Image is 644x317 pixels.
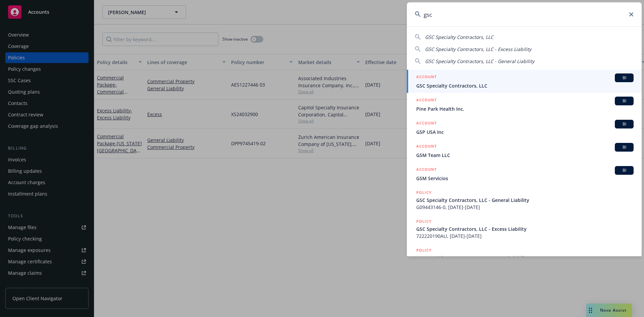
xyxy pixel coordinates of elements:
span: GSC Specialty Contractors, LLC - Excess Liability [425,46,531,52]
span: GSC Specialty Contractors, LLC [416,82,634,89]
h5: ACCOUNT [416,143,437,151]
span: GSM Team LLC [416,152,634,159]
a: ACCOUNTBIGSM Team LLC [407,139,642,162]
span: BI [618,75,631,81]
span: GSP USA Inc [416,128,634,136]
h5: ACCOUNT [416,166,437,174]
span: GSC Specialty Contractors, LLC - General Liability [425,58,534,64]
a: POLICYGSC Specialty Contractors, LLC - Excess Liability722220190ALI, [DATE]-[DATE] [407,214,642,243]
span: GSM Servicios [416,175,634,182]
a: ACCOUNTBIPine Park Health Inc. [407,93,642,116]
h5: POLICY [416,189,432,196]
span: BI [618,121,631,127]
a: ACCOUNTBIGSC Specialty Contractors, LLC [407,70,642,93]
h5: ACCOUNT [416,120,437,128]
h5: POLICY [416,218,432,225]
span: BI [618,167,631,173]
input: Search... [407,2,642,27]
h5: ACCOUNT [416,97,437,105]
a: POLICYGSC Specialty Contractors, LLC - General Liability [407,243,642,272]
a: ACCOUNTBIGSM Servicios [407,162,642,186]
span: BI [618,98,631,104]
span: GSC Specialty Contractors, LLC [425,34,493,40]
span: GSC Specialty Contractors, LLC - Excess Liability [416,225,634,232]
span: GSC Specialty Contractors, LLC - General Liability [416,197,634,204]
span: BI [618,144,631,150]
a: POLICYGSC Specialty Contractors, LLC - General LiabilityG09443146-0, [DATE]-[DATE] [407,186,642,214]
a: ACCOUNTBIGSP USA Inc [407,116,642,139]
span: G09443146-0, [DATE]-[DATE] [416,204,634,211]
span: 722220190ALI, [DATE]-[DATE] [416,232,634,240]
h5: ACCOUNT [416,73,437,82]
span: GSC Specialty Contractors, LLC - General Liability [416,254,634,261]
span: Pine Park Health Inc. [416,105,634,112]
h5: POLICY [416,247,432,254]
